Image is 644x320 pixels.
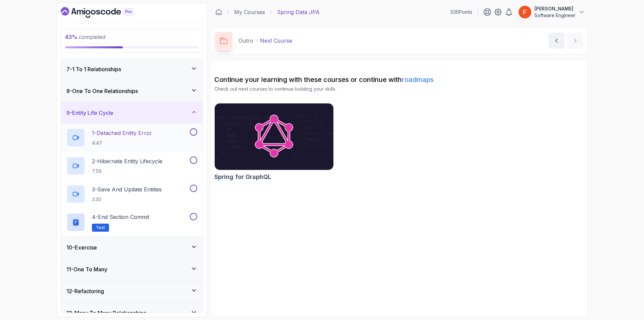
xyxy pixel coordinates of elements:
[61,259,203,280] button: 11-One To Many
[215,103,333,170] img: Spring for GraphQL card
[214,75,583,84] h2: Continue your learning with these courses or continue with
[92,185,162,193] p: 3 - Save And Update Entities
[65,34,77,40] span: 43 %
[534,5,576,12] p: [PERSON_NAME]
[66,87,138,95] h3: 8 - One To One Relationships
[548,33,565,49] button: previous content
[260,37,292,45] p: Next Course
[66,65,121,73] h3: 7 - 1 To 1 Relationships
[234,8,265,16] a: My Courses
[215,9,222,15] a: Dashboard
[66,287,104,295] h3: 12 - Refactoring
[96,225,105,230] span: Text
[61,102,203,124] button: 9-Entity Life Cycle
[92,157,162,165] p: 2 - Hibernate Entity Lifecycle
[66,243,97,252] h3: 10 - Exercise
[66,185,197,203] button: 3-Save And Update Entities3:30
[92,140,152,146] p: 4:47
[61,80,203,102] button: 8-One To One Relationships
[92,168,162,175] p: 7:59
[518,5,585,19] button: user profile image[PERSON_NAME]Software Engineer
[61,237,203,258] button: 10-Exercise
[66,265,107,273] h3: 11 - One To Many
[66,213,197,232] button: 4-End Section CommitText
[534,12,576,19] p: Software Engineer
[238,37,253,45] p: Outro
[92,213,149,221] p: 4 - End Section Commit
[92,129,152,137] p: 1 - Detached Entity Error
[66,109,113,117] h3: 9 - Entity Life Cycle
[61,7,149,18] a: Dashboard
[65,34,105,40] span: completed
[66,128,197,147] button: 1-Detached Entity Error4:47
[66,309,146,317] h3: 13 - Many To Many Relationships
[66,156,197,175] button: 2-Hibernate Entity Lifecycle7:59
[214,172,271,182] h2: Spring for GraphQL
[567,33,583,49] button: next content
[214,86,583,92] p: Check out next courses to continue building your skills.
[277,8,320,16] p: Spring Data JPA
[61,280,203,302] button: 12-Refactoring
[402,76,434,84] a: roadmaps
[61,58,203,80] button: 7-1 To 1 Relationships
[92,196,162,203] p: 3:30
[519,6,531,18] img: user profile image
[214,103,334,182] a: Spring for GraphQL cardSpring for GraphQL
[450,9,472,15] p: 536 Points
